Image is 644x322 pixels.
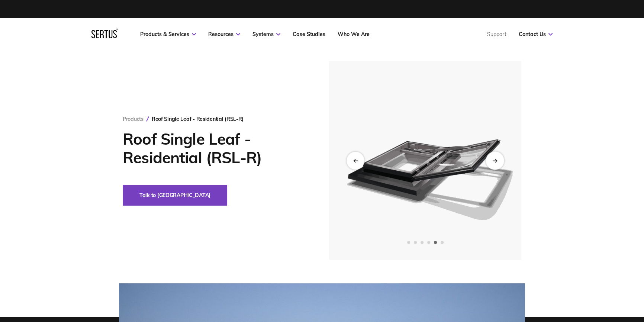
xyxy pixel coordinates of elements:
span: Go to slide 4 [427,241,430,244]
a: Case Studies [293,31,325,38]
a: Who We Are [338,31,370,38]
span: Go to slide 6 [441,241,444,244]
h1: Roof Single Leaf - Residential (RSL-R) [123,130,307,167]
a: Support [487,31,506,38]
a: Resources [208,31,240,38]
span: Go to slide 1 [407,241,410,244]
button: Talk to [GEOGRAPHIC_DATA] [123,185,227,206]
iframe: Chat Widget [607,286,644,322]
a: Contact Us [519,31,553,38]
a: Systems [252,31,280,38]
div: Next slide [486,151,504,170]
a: Products [123,116,144,122]
span: Go to slide 3 [421,241,424,244]
div: Виджет чата [607,286,644,322]
a: Products & Services [140,31,196,38]
span: Go to slide 2 [414,241,417,244]
div: Previous slide [347,152,364,170]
